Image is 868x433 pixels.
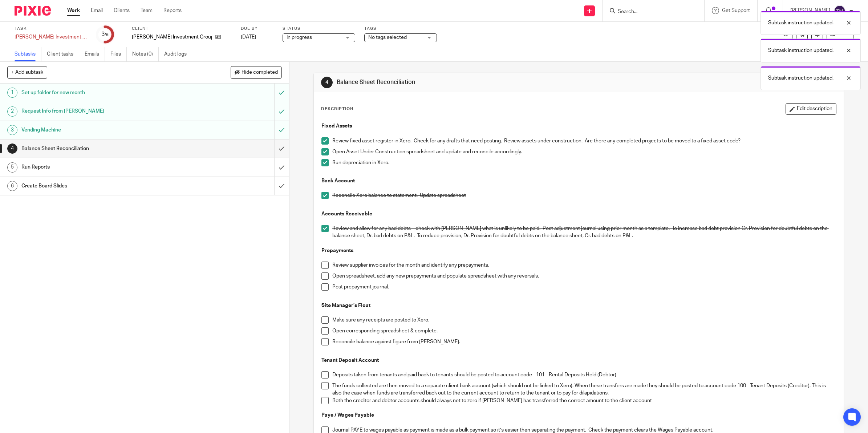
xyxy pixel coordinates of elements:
div: 5 [7,162,17,173]
p: Review supplier invoices for the month and identify any prepayments. [332,262,836,269]
h1: Vending Machine [21,125,185,135]
div: 2 [7,106,17,117]
p: Post prepayment journal. [332,283,836,291]
strong: Site Manager’s Float [321,303,370,308]
p: Description [321,106,353,112]
p: Subtask instruction updated. [768,74,833,82]
p: Reconcile balance against figure from [PERSON_NAME]. [332,338,836,345]
p: Both the creditor and debtor accounts should always net to zero if [PERSON_NAME] has transferred ... [332,397,836,404]
h1: Balance Sheet Reconciliation [337,78,594,86]
div: 4 [321,77,333,88]
div: 1 [7,88,17,98]
a: Audit logs [164,47,192,61]
label: Client [132,26,232,32]
strong: Paye / Wages Payable [321,413,374,418]
label: Task [15,26,87,32]
a: Client tasks [47,47,79,61]
h1: Balance Sheet Reconciliation [21,143,185,154]
strong: Accounts Receivable [321,211,372,216]
h1: Set up folder for new month [21,87,185,98]
div: Shamot Investment Group - Management Accounts [15,33,87,41]
a: Team [141,7,153,14]
strong: Prepayments [321,248,353,253]
div: 3 [7,125,17,135]
a: Emails [85,47,105,61]
label: Due by [241,26,273,32]
button: + Add subtask [7,66,47,78]
div: 3 [101,30,109,39]
a: Notes (0) [132,47,159,61]
a: Clients [114,7,130,14]
a: Work [67,7,80,14]
p: The funds collected are then moved to a separate client bank account (which should not be linked ... [332,382,836,397]
p: Review and allow for any bad debts – check with [PERSON_NAME] what is unlikely to be paid. Post a... [332,225,836,240]
span: Hide completed [242,70,278,76]
p: Make sure any receipts are posted to Xero. [332,316,836,324]
a: Email [91,7,103,14]
strong: Tenant Deposit Account [321,358,379,363]
div: 4 [7,143,17,154]
small: /6 [105,33,109,37]
img: Pixie [15,6,51,16]
p: Subtask instruction updated. [768,47,833,54]
span: [DATE] [241,35,256,40]
div: [PERSON_NAME] Investment Group - Management Accounts [15,33,87,41]
p: Deposits taken from tenants and paid back to tenants should be posted to account code - 101 - Ren... [332,371,836,379]
p: Open spreadsheet, add any new prepayments and populate spreadsheet with any reversals. [332,272,836,280]
button: Hide completed [231,66,282,78]
p: Run depreciation in Xero. [332,159,836,166]
button: Edit description [786,103,836,115]
img: svg%3E [834,5,845,17]
p: [PERSON_NAME] Investment Group Ltd [132,33,212,41]
label: Tags [364,26,437,32]
h1: Request Info from [PERSON_NAME] [21,106,185,117]
strong: Bank Account [321,178,355,183]
p: Open Asset Under Construction spreadsheet and update and reconcile accordingly. [332,148,836,155]
span: No tags selected [368,35,407,40]
span: In progress [287,35,312,40]
label: Status [283,26,355,32]
p: Reconcile Xero balance to statement. Update spreadsheet [332,192,836,199]
a: Reports [163,7,182,14]
p: Open corresponding spreadsheet & complete. [332,327,836,335]
h1: Create Board Slides [21,181,185,191]
h1: Run Reports [21,162,185,173]
div: 6 [7,181,17,191]
a: Files [110,47,127,61]
p: Review fixed asset register in Xero. Check for any drafts that need posting. Review assets under ... [332,137,836,145]
p: Subtask instruction updated. [768,19,833,27]
strong: Fixed Assets [321,124,352,129]
a: Subtasks [15,47,41,61]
